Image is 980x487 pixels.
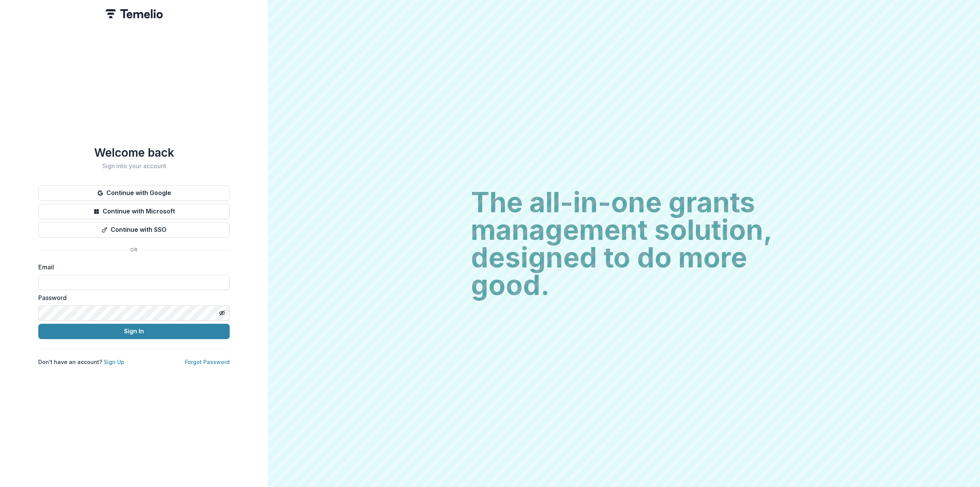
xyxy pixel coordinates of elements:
[38,358,124,366] p: Don't have an account?
[38,162,230,170] h2: Sign into your account
[38,146,230,159] h1: Welcome back
[185,359,230,365] a: Forgot Password
[38,324,230,339] button: Sign In
[38,222,230,238] button: Continue with SSO
[104,359,124,365] a: Sign Up
[38,185,230,201] button: Continue with Google
[38,204,230,219] button: Continue with Microsoft
[216,307,228,319] button: Toggle password visibility
[38,262,225,272] label: Email
[105,9,163,18] img: Temelio
[38,293,225,302] label: Password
